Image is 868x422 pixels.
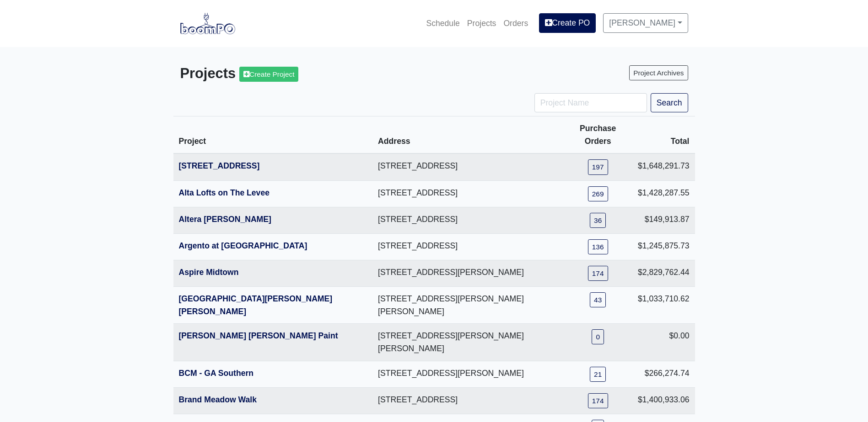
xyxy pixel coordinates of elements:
a: 174 [588,266,608,281]
button: Search [651,93,688,112]
td: $1,428,287.55 [632,180,695,207]
img: boomPO [180,13,235,34]
td: $149,913.87 [632,207,695,233]
a: 269 [588,186,608,201]
td: [STREET_ADDRESS][PERSON_NAME][PERSON_NAME] [372,287,563,324]
td: $2,829,762.44 [632,260,695,286]
th: Total [632,116,695,154]
td: [STREET_ADDRESS] [372,153,563,180]
a: 197 [588,159,608,174]
td: $1,648,291.73 [632,153,695,180]
a: Aspire Midtown [179,268,239,277]
a: Orders [500,13,532,33]
td: $1,033,710.62 [632,287,695,324]
a: 174 [588,393,608,408]
a: 0 [592,329,604,344]
td: $0.00 [632,324,695,361]
a: Altera [PERSON_NAME] [179,215,271,224]
a: [GEOGRAPHIC_DATA][PERSON_NAME][PERSON_NAME] [179,294,333,316]
a: Alta Lofts on The Levee [179,188,270,197]
th: Project [173,116,373,154]
a: Schedule [422,13,463,33]
td: [STREET_ADDRESS][PERSON_NAME] [372,361,563,387]
a: 36 [590,213,606,228]
th: Purchase Orders [563,116,632,154]
a: [PERSON_NAME] [603,13,688,32]
td: [STREET_ADDRESS] [372,207,563,233]
a: 21 [590,367,606,382]
th: Address [372,116,563,154]
td: [STREET_ADDRESS] [372,387,563,414]
a: Argento at [GEOGRAPHIC_DATA] [179,241,307,250]
td: [STREET_ADDRESS][PERSON_NAME] [372,260,563,286]
a: 43 [590,292,606,307]
input: Project Name [534,93,647,112]
a: Create PO [539,13,596,32]
h3: Projects [180,65,427,82]
td: $1,245,875.73 [632,233,695,260]
a: [STREET_ADDRESS] [179,161,260,170]
a: BCM - GA Southern [179,369,254,378]
td: [STREET_ADDRESS] [372,180,563,207]
a: Project Archives [629,65,688,80]
td: [STREET_ADDRESS] [372,233,563,260]
a: Create Project [239,67,298,82]
a: Projects [464,13,500,33]
td: [STREET_ADDRESS][PERSON_NAME][PERSON_NAME] [372,324,563,361]
a: [PERSON_NAME] [PERSON_NAME] Paint [179,331,338,340]
a: 136 [588,239,608,254]
td: $266,274.74 [632,361,695,387]
a: Brand Meadow Walk [179,395,257,404]
td: $1,400,933.06 [632,387,695,414]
